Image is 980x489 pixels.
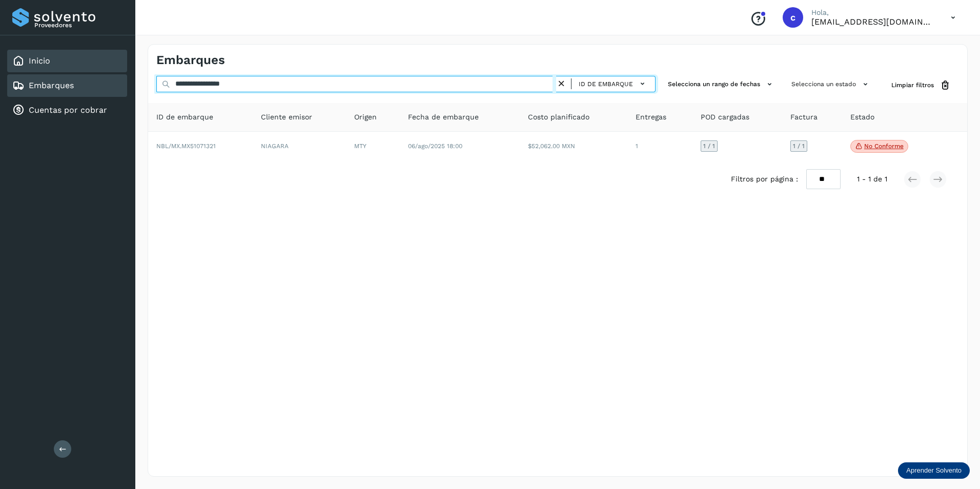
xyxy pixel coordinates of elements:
span: Costo planificado [528,112,589,123]
p: cuentasxcobrar@readysolutions.com.mx [811,17,934,27]
span: ID de embarque [579,79,633,89]
td: NIAGARA [253,132,346,161]
span: Fecha de embarque [408,112,479,123]
p: Aprender Solvento [906,466,962,475]
span: Origen [354,112,377,123]
span: POD cargadas [701,112,749,123]
a: Inicio [29,56,50,66]
span: NBL/MX.MX51071321 [156,142,216,150]
div: Cuentas por cobrar [7,99,127,121]
button: Selecciona un rango de fechas [664,76,779,93]
div: Inicio [7,50,127,72]
p: Proveedores [34,22,123,29]
span: 1 - 1 de 1 [857,174,887,185]
div: Aprender Solvento [898,462,970,479]
span: Factura [790,112,818,123]
a: Cuentas por cobrar [29,105,107,115]
span: 1 / 1 [703,143,715,149]
a: Embarques [29,80,74,90]
button: Selecciona un estado [787,76,875,93]
td: MTY [346,132,400,161]
p: No conforme [864,142,904,150]
span: Entregas [636,112,666,123]
span: ID de embarque [156,112,213,123]
span: Estado [850,112,874,123]
td: 1 [627,132,692,161]
h4: Embarques [156,53,225,68]
button: ID de embarque [576,76,651,91]
span: Cliente emisor [261,112,312,123]
div: Embarques [7,74,127,97]
td: $52,062.00 MXN [520,132,627,161]
span: 06/ago/2025 18:00 [408,142,462,150]
p: Hola, [811,8,934,17]
span: 1 / 1 [793,143,805,149]
span: Limpiar filtros [891,80,934,90]
button: Limpiar filtros [883,76,959,95]
span: Filtros por página : [731,174,798,185]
